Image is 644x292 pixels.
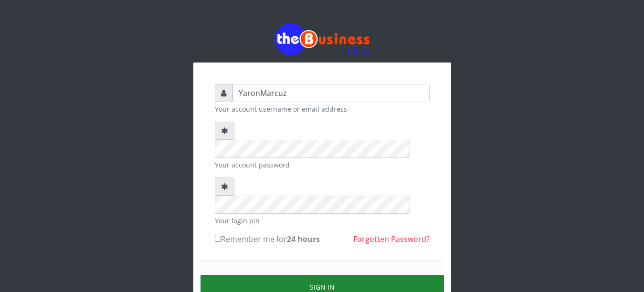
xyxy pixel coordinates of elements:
[232,84,430,102] input: Username or email address
[353,234,430,244] a: Forgotten Password?
[287,234,320,244] b: 24 hours
[215,104,430,114] small: Your account username or email address
[215,233,320,245] label: Remember me for
[215,236,221,242] input: Remember me for24 hours
[215,160,430,170] small: Your account password
[215,216,430,226] small: Your login pin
